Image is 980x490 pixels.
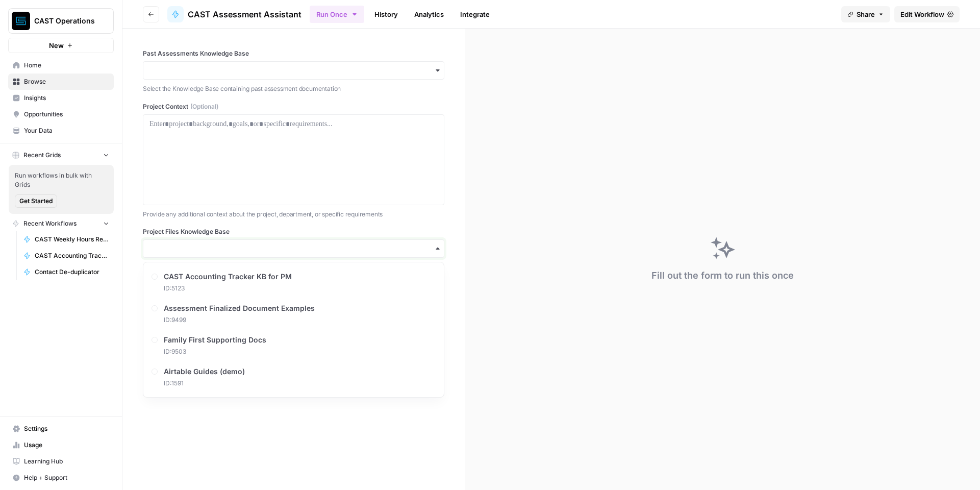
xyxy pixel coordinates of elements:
[310,6,364,23] button: Run Once
[167,6,301,22] a: CAST Assessment Assistant
[19,197,53,206] span: Get Started
[900,9,944,19] span: Edit Workflow
[143,84,444,94] p: Select the Knowledge Base containing past assessment documentation
[143,227,444,236] label: Project Files Knowledge Base
[24,61,109,70] span: Home
[8,90,114,106] a: Insights
[8,57,114,73] a: Home
[143,262,444,272] p: Select the Knowledge Base containing the project documents to be analyzed
[188,8,301,20] span: CAST Assessment Assistant
[24,457,109,466] span: Learning Hub
[15,194,57,208] button: Get Started
[894,6,960,22] a: Edit Workflow
[19,264,114,280] a: Contact De-duplicator
[24,473,109,482] span: Help + Support
[143,102,444,111] label: Project Context
[164,315,315,325] span: ID: 9499
[24,424,109,433] span: Settings
[164,379,245,388] span: ID: 1591
[34,16,96,26] span: CAST Operations
[19,248,114,264] a: CAST Accounting Tracker - Analysis Agent
[8,148,114,163] button: Recent Grids
[24,110,109,119] span: Opportunities
[164,303,315,313] span: Assessment Finalized Document Examples
[8,8,114,34] button: Workspace: CAST Operations
[24,93,109,103] span: Insights
[24,440,109,450] span: Usage
[23,151,61,160] span: Recent Grids
[24,77,109,86] span: Browse
[651,268,794,283] div: Fill out the form to run this once
[143,209,444,219] p: Provide any additional context about the project, department, or specific requirements
[15,171,108,189] span: Run workflows in bulk with Grids
[164,272,292,282] span: CAST Accounting Tracker KB for PM
[35,235,109,244] span: CAST Weekly Hours Reporting Workflow
[8,122,114,139] a: Your Data
[49,40,64,51] span: New
[8,38,114,53] button: New
[19,231,114,248] a: CAST Weekly Hours Reporting Workflow
[190,102,218,111] span: (Optional)
[8,470,114,486] button: Help + Support
[454,6,496,22] a: Integrate
[164,335,266,345] span: Family First Supporting Docs
[8,453,114,470] a: Learning Hub
[841,6,890,22] button: Share
[12,12,30,30] img: CAST Operations Logo
[164,284,292,293] span: ID: 5123
[8,216,114,231] button: Recent Workflows
[143,49,444,58] label: Past Assessments Knowledge Base
[408,6,450,22] a: Analytics
[8,437,114,453] a: Usage
[8,106,114,122] a: Opportunities
[35,267,109,277] span: Contact De-duplicator
[164,347,266,356] span: ID: 9503
[23,219,77,228] span: Recent Workflows
[24,126,109,135] span: Your Data
[164,366,245,377] span: Airtable Guides (demo)
[8,421,114,437] a: Settings
[857,9,875,19] span: Share
[8,73,114,90] a: Browse
[368,6,404,22] a: History
[35,251,109,260] span: CAST Accounting Tracker - Analysis Agent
